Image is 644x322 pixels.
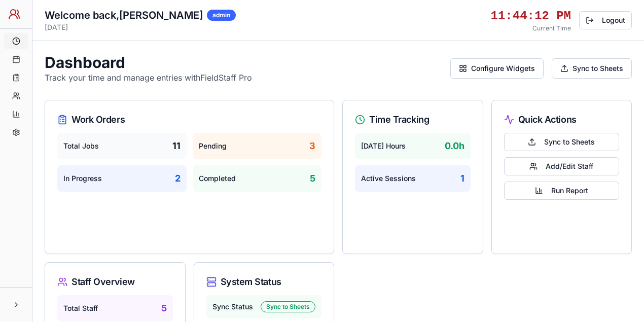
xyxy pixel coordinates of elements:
button: Expand sidebar [8,296,24,314]
button: Run Report [504,182,620,200]
div: Staff Overview [57,275,173,289]
span: Active Sessions [361,173,416,184]
a: Dashboard [4,33,28,49]
button: Sync to Sheets [552,58,632,79]
a: My Staff [4,88,28,104]
a: Reporting [4,106,28,122]
a: Settings [4,124,28,140]
div: Sync to Sheets [261,301,315,312]
span: Completed [199,173,236,184]
span: Sync Status [212,302,253,312]
span: 5 [161,301,167,315]
p: Current Time [491,24,571,32]
span: 3 [309,139,315,153]
h2: Welcome back, [PERSON_NAME] [45,8,203,22]
button: Configure Widgets [450,58,544,79]
span: [DATE] Hours [361,141,406,151]
div: 11:44:12 PM [491,8,571,24]
span: 5 [310,171,315,186]
span: 11 [172,139,181,153]
button: Logout [579,11,632,29]
button: Add/Edit Staff [504,157,620,175]
a: Time Entries [4,51,28,67]
p: [DATE] [45,22,236,32]
span: Total Staff [63,303,98,313]
span: 0.0 h [445,139,464,153]
span: Total Jobs [63,141,99,151]
span: Sync to Sheets [544,137,595,147]
span: In Progress [63,173,102,184]
a: Work Orders [4,69,28,86]
div: admin [207,10,236,21]
div: Work Orders [57,113,321,127]
div: Quick Actions [504,113,620,127]
div: Time Tracking [355,113,471,127]
h1: Dashboard [45,53,252,71]
span: 1 [460,171,464,186]
div: System Status [206,275,322,289]
span: Pending [199,141,227,151]
p: Track your time and manage entries with FieldStaff Pro [45,71,252,84]
span: 2 [175,171,181,186]
button: Sync to Sheets [504,133,620,151]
